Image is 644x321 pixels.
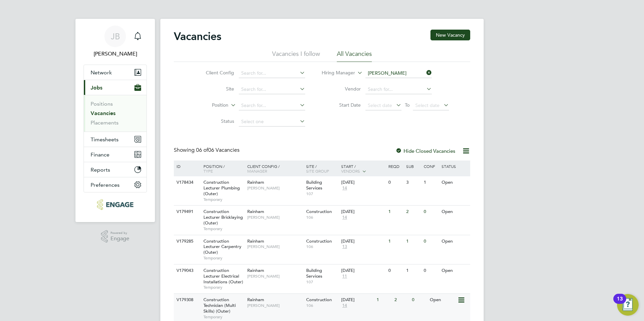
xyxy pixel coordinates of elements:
button: New Vacancy [430,30,470,40]
span: Construction Lecturer Carpentry (Outer) [203,238,241,255]
div: 0 [387,176,404,189]
button: Jobs [84,80,147,95]
span: 14 [341,215,348,220]
button: Timesheets [84,132,147,147]
span: Temporary [203,197,244,202]
input: Search for... [239,85,305,94]
div: Jobs [84,95,147,132]
div: Open [440,235,469,248]
label: Client Config [195,70,234,76]
div: [DATE] [341,180,385,185]
div: Open [428,294,457,306]
a: Positions [91,101,113,107]
span: Preferences [91,182,120,188]
span: 107 [306,279,338,285]
span: Construction Lecturer Bricklaying (Outer) [203,209,243,226]
span: 106 [306,244,338,249]
label: Hide Closed Vacancies [395,148,455,154]
span: Rainham [247,267,264,273]
div: Open [440,176,469,189]
input: Search for... [365,69,432,78]
span: Engage [110,236,129,242]
div: Showing [174,147,241,154]
div: 2 [393,294,410,306]
div: Sub [405,160,422,172]
div: 1 [387,206,404,218]
div: [DATE] [341,268,385,274]
div: Site / [304,160,340,177]
button: Preferences [84,177,147,192]
span: To [403,101,412,109]
div: Open [440,264,469,277]
span: JB [111,32,120,41]
span: Construction Technician (Multi Skills) (Outer) [203,297,236,314]
div: Open [440,206,469,218]
span: 06 Vacancies [196,147,239,153]
div: V179043 [175,264,198,277]
span: Powered by [110,230,129,236]
span: 11 [341,274,348,279]
input: Search for... [365,85,432,94]
div: Conf [422,160,440,172]
div: ID [175,160,198,172]
div: 0 [387,264,404,277]
div: 2 [405,206,422,218]
div: 1 [422,176,440,189]
span: Timesheets [91,136,119,143]
span: Rainham [247,297,264,302]
div: Client Config / [246,160,304,177]
span: Rainham [247,238,264,244]
label: Site [195,86,234,92]
span: [PERSON_NAME] [247,244,303,249]
span: 106 [306,215,338,220]
div: Position / [198,160,246,177]
div: Start / [340,160,387,177]
span: Type [203,168,213,174]
span: Select date [415,102,440,108]
div: 3 [405,176,422,189]
span: Finance [91,151,109,158]
span: Temporary [203,255,244,261]
button: Open Resource Center, 13 new notifications [617,294,639,316]
div: 1 [387,235,404,248]
span: [PERSON_NAME] [247,185,303,191]
a: Powered byEngage [101,230,130,243]
span: Jobs [91,84,102,91]
label: Position [190,102,228,109]
a: Go to home page [84,199,147,210]
span: Site Group [306,168,329,174]
span: 06 of [196,147,208,153]
span: Building Services [306,267,322,279]
div: V178434 [175,176,198,189]
span: 13 [341,244,348,250]
span: 14 [341,303,348,309]
span: 107 [306,191,338,197]
span: Construction Lecturer Plumbing (Outer) [203,179,240,197]
span: Jack Baron [84,50,147,58]
span: Vendors [341,168,360,174]
div: 0 [422,235,440,248]
span: Construction Lecturer Electrical Installations (Outer) [203,267,243,285]
button: Finance [84,147,147,162]
div: [DATE] [341,239,385,244]
button: Reports [84,162,147,177]
img: huntereducation-logo-retina.png [97,199,133,210]
span: Temporary [203,226,244,231]
span: Rainham [247,179,264,185]
li: All Vacancies [337,50,372,62]
input: Select one [239,117,305,127]
div: V179491 [175,206,198,218]
div: V179308 [175,294,198,306]
label: Start Date [322,102,361,108]
h2: Vacancies [174,30,221,43]
a: JB[PERSON_NAME] [84,26,147,58]
label: Hiring Manager [316,70,355,76]
div: 1 [405,235,422,248]
span: [PERSON_NAME] [247,215,303,220]
label: Vendor [322,86,361,92]
div: 0 [422,264,440,277]
span: Construction [306,297,332,302]
div: V179285 [175,235,198,248]
span: 106 [306,303,338,308]
span: Temporary [203,314,244,320]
